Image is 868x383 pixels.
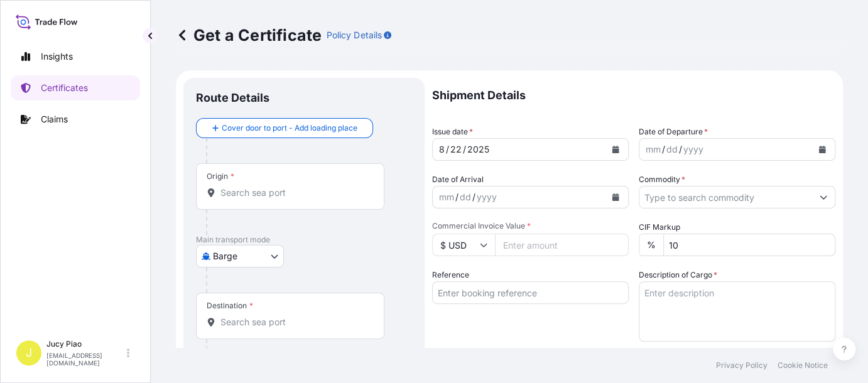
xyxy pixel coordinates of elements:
[432,281,629,304] input: Enter booking reference
[778,360,828,370] a: Cookie Notice
[432,173,484,186] span: Date of Arrival
[46,339,124,349] p: Jucy Piao
[196,235,412,245] p: Main transport mode
[716,360,768,370] a: Privacy Policy
[176,25,322,45] p: Get a Certificate
[644,142,662,157] div: month,
[207,301,253,311] div: Destination
[432,78,835,113] p: Shipment Details
[327,29,381,41] p: Policy Details
[26,347,32,359] span: J
[639,186,812,208] input: Type to search commodity
[812,186,835,208] button: Show suggestions
[663,234,835,256] input: Enter percentage between 0 and 24%
[41,82,88,94] p: Certificates
[639,269,717,281] label: Description of Cargo
[207,171,234,181] div: Origin
[662,142,665,157] div: /
[665,142,679,157] div: day,
[46,352,124,367] p: [EMAIL_ADDRESS][DOMAIN_NAME]
[432,126,473,138] span: Issue date
[466,142,491,157] div: year,
[812,139,832,159] button: Calendar
[463,142,466,157] div: /
[196,118,373,138] button: Cover door to port - Add loading place
[475,190,498,205] div: year,
[41,113,68,126] p: Claims
[196,245,284,267] button: Select transport
[605,139,626,159] button: Calendar
[432,221,629,231] span: Commercial Invoice Value
[639,126,708,138] span: Date of Departure
[639,221,680,234] label: CIF Markup
[679,142,682,157] div: /
[639,173,685,186] label: Commodity
[446,142,449,157] div: /
[438,142,446,157] div: month,
[11,44,140,69] a: Insights
[11,75,140,100] a: Certificates
[438,190,455,205] div: month,
[220,316,369,328] input: Destination
[495,234,629,256] input: Enter amount
[472,190,475,205] div: /
[605,187,626,207] button: Calendar
[458,190,472,205] div: day,
[41,50,73,63] p: Insights
[455,190,458,205] div: /
[220,186,369,199] input: Origin
[213,250,237,262] span: Barge
[682,142,705,157] div: year,
[449,142,463,157] div: day,
[432,269,469,281] label: Reference
[639,234,663,256] div: %
[196,90,269,105] p: Route Details
[222,122,357,134] span: Cover door to port - Add loading place
[11,107,140,132] a: Claims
